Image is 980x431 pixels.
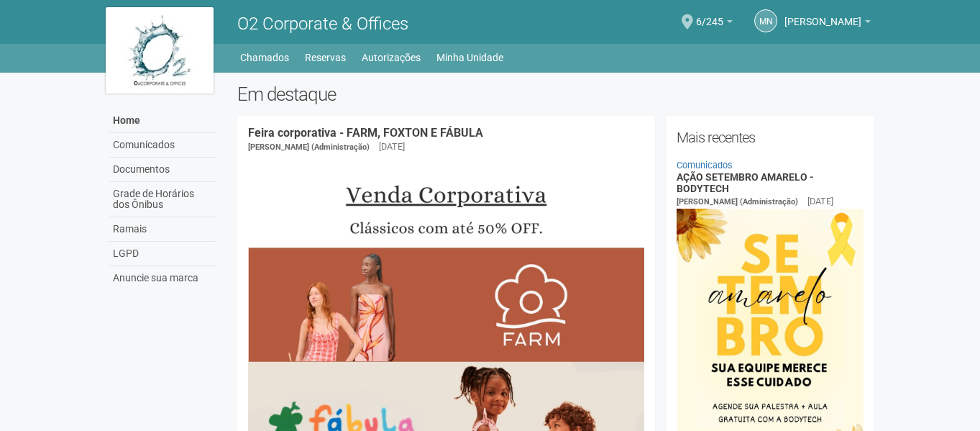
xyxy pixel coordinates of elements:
[109,158,216,182] a: Documentos
[696,18,733,30] a: 6/245
[237,14,408,34] span: O2 Corporate & Offices
[248,142,370,152] span: [PERSON_NAME] (Administração)
[784,18,871,30] a: [PERSON_NAME]
[237,83,875,105] h2: Em destaque
[109,266,216,290] a: Anuncie sua marca
[109,133,216,158] a: Comunicados
[109,109,216,133] a: Home
[362,47,421,68] a: Autorizações
[436,47,503,68] a: Minha Unidade
[109,182,216,217] a: Grade de Horários dos Ônibus
[109,242,216,266] a: LGPD
[677,160,733,171] a: Comunicados
[677,197,798,207] span: [PERSON_NAME] (Administração)
[109,217,216,242] a: Ramais
[696,2,723,27] span: 6/245
[305,47,346,68] a: Reservas
[106,7,214,94] img: logo.jpg
[248,126,483,140] a: Feira corporativa - FARM, FOXTON E FÁBULA
[677,127,864,148] h2: Mais recentes
[807,195,833,208] div: [DATE]
[677,171,814,194] a: AÇÃO SETEMBRO AMARELO - BODYTECH
[754,9,777,32] a: MN
[784,2,861,27] span: Mariana Neves Cabral Molisani Mendonça
[379,140,405,153] div: [DATE]
[240,47,289,68] a: Chamados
